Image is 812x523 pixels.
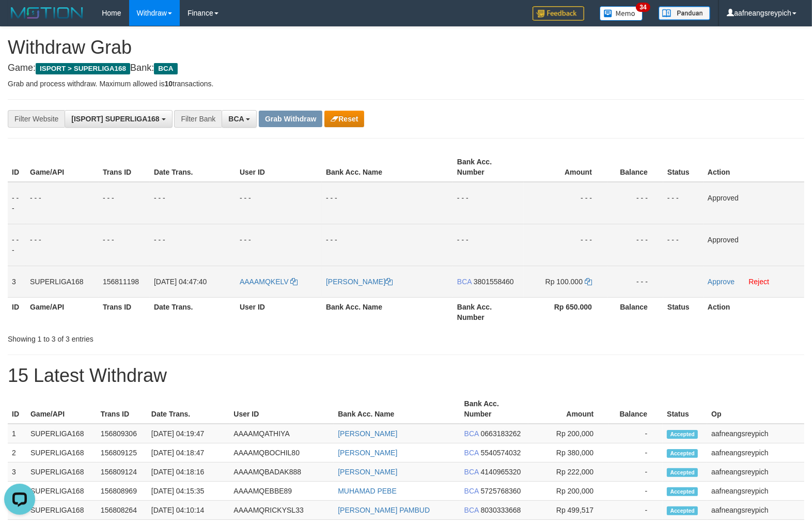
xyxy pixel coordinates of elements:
td: 156808264 [97,501,147,520]
td: - [609,463,663,482]
a: [PERSON_NAME] PAMBUD [338,506,430,514]
p: Grab and process withdraw. Maximum allowed is transactions. [8,79,804,89]
span: Accepted [667,506,698,515]
td: Approved [704,182,804,224]
span: BCA [464,468,479,476]
td: SUPERLIGA168 [26,501,97,520]
th: Date Trans. [150,297,236,327]
td: 156808969 [97,482,147,501]
td: - - - [26,182,99,224]
td: aafneangsreypich [707,482,804,501]
span: Copy 5540574032 to clipboard [481,449,521,457]
span: [ISPORT] SUPERLIGA168 [71,115,159,123]
th: ID [8,297,26,327]
th: Bank Acc. Number [453,152,524,182]
td: Rp 200,000 [528,424,610,443]
td: AAAAMQBADAK888 [229,463,334,482]
button: Grab Withdraw [259,111,322,127]
th: Date Trans. [147,394,230,424]
button: Open LiveChat chat widget [4,4,35,35]
th: Status [663,152,704,182]
td: - - - [26,224,99,266]
div: Showing 1 to 3 of 3 entries [8,330,331,344]
td: 156809306 [97,424,147,443]
h1: Withdraw Grab [8,37,804,58]
button: [ISPORT] SUPERLIGA168 [65,110,172,128]
td: - - - [322,182,453,224]
th: Balance [609,394,663,424]
strong: 10 [164,80,173,88]
td: - - - [524,182,607,224]
th: Game/API [26,152,99,182]
span: Rp 100.000 [545,278,583,286]
td: aafneangsreypich [707,424,804,443]
td: [DATE] 04:18:16 [147,463,230,482]
td: [DATE] 04:18:47 [147,443,230,463]
th: Trans ID [97,394,147,424]
td: Rp 380,000 [528,443,610,463]
span: Copy 4140965320 to clipboard [481,468,521,476]
td: - - - [236,182,322,224]
td: Rp 200,000 [528,482,610,501]
td: SUPERLIGA168 [26,424,97,443]
td: 2 [8,443,26,463]
span: 34 [636,3,650,12]
a: Copy 100000 to clipboard [585,278,592,286]
th: Op [707,394,804,424]
span: Accepted [667,449,698,458]
span: Copy 5725768360 to clipboard [481,487,521,495]
td: - [609,424,663,443]
a: [PERSON_NAME] [338,429,397,438]
th: Trans ID [99,152,150,182]
td: aafneangsreypich [707,463,804,482]
td: - - - [322,224,453,266]
th: Bank Acc. Number [460,394,528,424]
th: Status [663,297,704,327]
td: 3 [8,266,26,297]
span: ISPORT > SUPERLIGA168 [36,63,130,74]
td: - - - [99,224,150,266]
th: Amount [528,394,610,424]
th: Bank Acc. Name [334,394,460,424]
th: Game/API [26,394,97,424]
td: - - - [663,182,704,224]
span: Accepted [667,468,698,477]
td: 1 [8,424,26,443]
td: SUPERLIGA168 [26,443,97,463]
td: [DATE] 04:15:35 [147,482,230,501]
th: Status [663,394,707,424]
th: User ID [229,394,334,424]
td: 156809125 [97,443,147,463]
td: Rp 222,000 [528,463,610,482]
td: [DATE] 04:10:14 [147,501,230,520]
th: Action [704,297,804,327]
img: Button%20Memo.svg [600,6,643,21]
td: AAAAMQEBBE89 [229,482,334,501]
td: - - - [453,224,524,266]
span: BCA [457,278,472,286]
th: Amount [524,152,607,182]
span: BCA [154,63,177,74]
td: - - - [607,224,663,266]
td: AAAAMQATHIYA [229,424,334,443]
a: Reject [748,278,769,286]
th: Bank Acc. Name [322,297,453,327]
td: 156809124 [97,463,147,482]
td: aafneangsreypich [707,443,804,463]
span: BCA [464,429,479,438]
td: SUPERLIGA168 [26,266,99,297]
img: MOTION_logo.png [8,5,86,21]
td: AAAAMQBOCHIL80 [229,443,334,463]
td: - - - [150,224,236,266]
th: Bank Acc. Name [322,152,453,182]
td: - [609,501,663,520]
td: Approved [704,224,804,266]
th: Game/API [26,297,99,327]
span: AAAAMQKELV [240,278,289,286]
td: - - - [8,182,26,224]
td: - - - [453,182,524,224]
span: 156811198 [103,278,139,286]
span: BCA [228,115,244,123]
th: Balance [607,297,663,327]
th: ID [8,152,26,182]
